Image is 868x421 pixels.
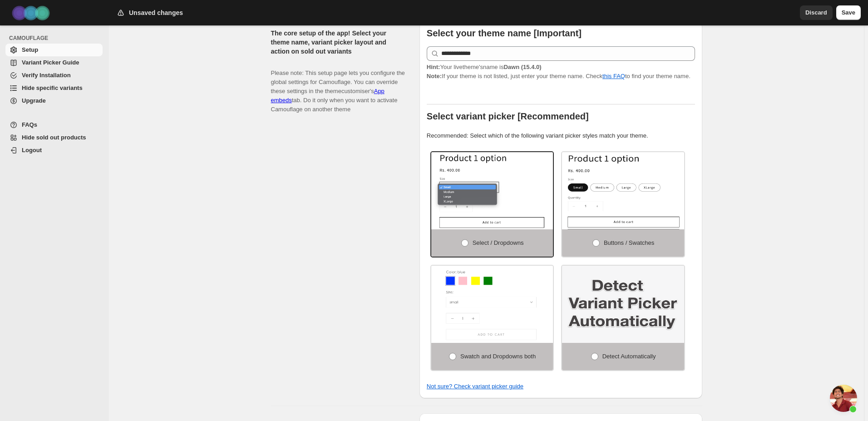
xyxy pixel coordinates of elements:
[473,239,524,246] span: Select / Dropdowns
[842,8,855,17] span: Save
[22,59,79,66] span: Variant Picker Guide
[427,63,695,81] p: If your theme is not listed, just enter your theme name. Check to find your theme name.
[271,29,405,56] h2: The core setup of the app! Select your theme name, variant picker layout and action on sold out v...
[830,385,857,412] div: Chat öffnen
[427,73,442,79] strong: Note:
[427,28,582,38] b: Select your theme name [Important]
[5,69,103,82] a: Verify Installation
[22,147,42,154] span: Logout
[836,5,861,20] button: Save
[22,84,83,91] span: Hide specific variants
[22,72,71,79] span: Verify Installation
[805,8,827,17] span: Discard
[5,144,103,157] a: Logout
[427,111,589,121] b: Select variant picker [Recommended]
[427,383,523,390] a: Not sure? Check variant picker guide
[22,121,37,128] span: FAQs
[431,266,553,343] img: Swatch and Dropdowns both
[5,119,103,131] a: FAQs
[22,134,86,141] span: Hide sold out products
[460,353,536,360] span: Swatch and Dropdowns both
[602,73,625,79] a: this FAQ
[427,64,440,70] strong: Hint:
[5,82,103,94] a: Hide specific variants
[427,131,695,140] p: Recommended: Select which of the following variant picker styles match your theme.
[604,239,654,246] span: Buttons / Swatches
[503,64,541,70] strong: Dawn (15.4.0)
[5,56,103,69] a: Variant Picker Guide
[427,64,542,70] span: Your live theme's name is
[562,152,684,229] img: Buttons / Swatches
[602,353,656,360] span: Detect Automatically
[22,97,46,104] span: Upgrade
[9,35,104,42] span: CAMOUFLAGE
[22,46,38,53] span: Setup
[431,152,553,229] img: Select / Dropdowns
[5,44,103,56] a: Setup
[5,94,103,107] a: Upgrade
[562,266,684,343] img: Detect Automatically
[800,5,833,20] button: Discard
[271,59,405,114] p: Please note: This setup page lets you configure the global settings for Camouflage. You can overr...
[129,8,183,17] h2: Unsaved changes
[5,131,103,144] a: Hide sold out products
